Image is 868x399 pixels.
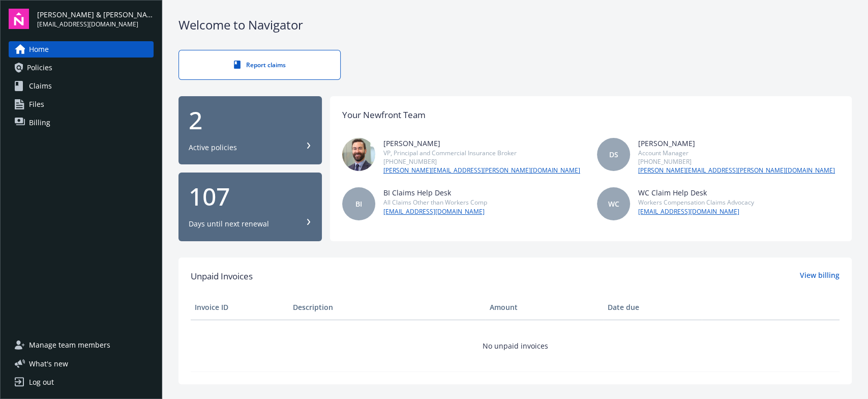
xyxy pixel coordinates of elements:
a: Claims [9,78,154,94]
div: 107 [189,184,312,209]
span: Manage team members [29,337,110,353]
a: Manage team members [9,337,154,353]
div: WC Claim Help Desk [638,187,754,198]
a: [PERSON_NAME][EMAIL_ADDRESS][PERSON_NAME][DOMAIN_NAME] [638,166,835,175]
button: [PERSON_NAME] & [PERSON_NAME][EMAIL_ADDRESS][DOMAIN_NAME] [37,9,154,29]
span: BI [355,198,362,209]
button: What's new [9,358,84,369]
div: BI Claims Help Desk [383,187,487,198]
a: Billing [9,115,154,131]
span: What ' s new [29,358,68,369]
div: 2 [189,108,312,132]
button: 2Active policies [178,96,322,165]
th: Date due [604,295,702,320]
span: Claims [29,78,52,94]
a: [EMAIL_ADDRESS][DOMAIN_NAME] [383,207,487,216]
div: Days until next renewal [189,219,269,229]
div: Account Manager [638,149,835,157]
div: [PHONE_NUMBER] [638,157,835,166]
a: [PERSON_NAME][EMAIL_ADDRESS][PERSON_NAME][DOMAIN_NAME] [383,166,580,175]
span: Policies [27,60,52,76]
img: navigator-logo.svg [9,9,29,29]
span: [PERSON_NAME] & [PERSON_NAME] [37,9,154,20]
div: Report claims [199,61,320,69]
th: Description [289,295,486,320]
span: [EMAIL_ADDRESS][DOMAIN_NAME] [37,20,154,29]
button: 107Days until next renewal [178,173,322,241]
div: [PERSON_NAME] [638,138,835,149]
div: Workers Compensation Claims Advocacy [638,198,754,207]
a: Policies [9,60,154,76]
th: Invoice ID [191,295,289,320]
div: [PERSON_NAME] [383,138,580,149]
div: All Claims Other than Workers Comp [383,198,487,207]
a: Report claims [178,50,341,80]
div: [PHONE_NUMBER] [383,157,580,166]
span: Home [29,41,49,58]
th: Amount [486,295,604,320]
span: Files [29,96,44,112]
a: Home [9,41,154,58]
div: Welcome to Navigator [178,16,852,34]
div: Log out [29,374,54,390]
td: No unpaid invoices [191,320,840,372]
a: [EMAIL_ADDRESS][DOMAIN_NAME] [638,207,754,216]
div: Your Newfront Team [342,108,426,122]
span: Billing [29,115,50,131]
span: Unpaid Invoices [191,270,253,283]
a: Files [9,96,154,112]
a: View billing [800,270,840,283]
div: VP, Principal and Commercial Insurance Broker [383,149,580,157]
span: WC [608,198,619,209]
div: Active policies [189,142,237,153]
span: DS [609,149,618,160]
img: photo [342,138,375,171]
